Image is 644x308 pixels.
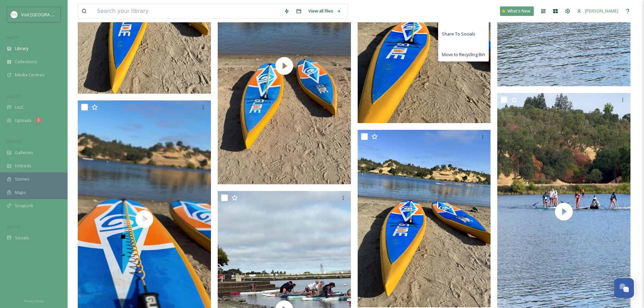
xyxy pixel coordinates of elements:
[15,117,32,124] span: Uploads
[15,104,24,111] span: UGC
[15,189,26,196] span: Maps
[24,297,44,305] a: Privacy Policy
[35,118,42,123] div: 1
[305,4,344,18] a: View all files
[7,94,21,99] span: COLLECT
[7,35,19,40] span: MEDIA
[614,278,634,298] button: Open Chat
[11,11,18,18] img: images.png
[15,176,29,182] span: Stories
[24,299,44,303] span: Privacy Policy
[500,6,534,16] a: What's New
[15,149,33,156] span: Galleries
[7,224,20,229] span: SOCIALS
[585,8,618,14] span: [PERSON_NAME]
[15,235,29,241] span: Socials
[21,11,107,18] span: Visit [GEOGRAPHIC_DATA][PERSON_NAME]
[15,58,37,65] span: Collections
[442,51,485,58] span: Move to Recycling Bin
[358,130,491,307] img: ext_1753914209.717458_aubrey@visitranchocordova.com-IMG_6102.jpeg
[574,4,622,18] a: [PERSON_NAME]
[15,203,33,209] span: SnapLink
[15,163,31,169] span: Embeds
[15,72,45,78] span: Media Centres
[94,4,281,19] input: Search your library
[15,45,28,52] span: Library
[442,31,475,37] span: Share To Socials
[7,139,22,144] span: WIDGETS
